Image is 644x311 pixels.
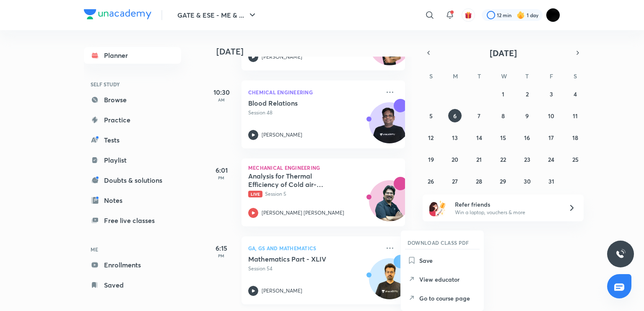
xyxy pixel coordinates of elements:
span: [DATE] [490,47,517,59]
p: View educator [419,275,477,284]
p: [PERSON_NAME] [PERSON_NAME] [262,209,344,217]
p: Save [419,256,477,265]
p: [PERSON_NAME] [262,131,302,139]
button: October 30, 2025 [520,174,534,188]
abbr: October 31, 2025 [548,177,554,185]
button: October 10, 2025 [545,109,558,122]
a: Saved [84,277,181,293]
img: streak [517,11,525,19]
img: Avatar [369,107,410,147]
a: Doubts & solutions [84,172,181,189]
button: October 28, 2025 [473,174,486,188]
button: October 31, 2025 [545,174,558,188]
button: October 27, 2025 [448,174,462,188]
a: Planner [84,47,181,64]
button: October 13, 2025 [448,131,462,144]
p: [PERSON_NAME] [262,53,302,61]
abbr: Thursday [525,72,529,80]
button: October 9, 2025 [520,109,534,122]
a: Company Logo [84,9,151,21]
a: Notes [84,192,181,209]
abbr: October 16, 2025 [524,134,530,142]
p: GA, GS and Mathematics [248,243,380,253]
button: GATE & ESE - ME & ... [172,7,262,23]
p: Session 5 [248,190,380,198]
p: Session 54 [248,265,380,272]
button: October 26, 2025 [424,174,438,188]
h5: 10:30 [205,87,238,97]
a: Browse [84,91,181,108]
abbr: October 5, 2025 [429,112,433,120]
abbr: October 3, 2025 [550,90,553,98]
abbr: October 1, 2025 [502,90,504,98]
button: October 11, 2025 [569,109,582,122]
button: [DATE] [434,47,572,59]
button: October 25, 2025 [569,153,582,166]
button: October 6, 2025 [448,109,462,122]
a: Tests [84,132,181,148]
h6: DOWNLOAD CLASS PDF [408,239,469,246]
p: AM [205,97,238,102]
abbr: October 17, 2025 [548,134,554,142]
h5: 6:15 [205,243,238,253]
abbr: October 13, 2025 [452,134,458,142]
h6: ME [84,242,181,257]
h5: Analysis for Thermal Efficiency of Cold air-standard Diesel – Cycle [248,172,353,189]
a: Practice [84,111,181,128]
abbr: Saturday [574,72,577,80]
button: October 8, 2025 [496,109,510,122]
p: Go to course page [419,294,477,303]
button: October 29, 2025 [496,174,510,188]
abbr: Friday [550,72,553,80]
button: October 4, 2025 [569,87,582,101]
abbr: October 26, 2025 [428,177,434,185]
button: October 5, 2025 [424,109,438,122]
img: Avatar [369,263,410,303]
a: Playlist [84,152,181,168]
abbr: October 7, 2025 [478,112,480,120]
abbr: Monday [453,72,458,80]
abbr: October 27, 2025 [452,177,458,185]
abbr: Sunday [429,72,433,80]
button: October 16, 2025 [520,131,534,144]
abbr: October 23, 2025 [524,155,530,163]
button: October 2, 2025 [520,87,534,101]
button: avatar [462,8,475,22]
button: October 1, 2025 [496,87,510,101]
button: October 20, 2025 [448,153,462,166]
img: ttu [615,249,626,259]
p: [PERSON_NAME] [262,287,302,295]
abbr: October 22, 2025 [500,155,506,163]
a: Enrollments [84,257,181,273]
button: October 23, 2025 [520,153,534,166]
a: Free live classes [84,212,181,229]
p: Mechanical Engineering [248,165,398,170]
img: Avatar [369,185,410,225]
abbr: October 9, 2025 [525,112,529,120]
img: referral [429,200,446,216]
h6: SELF STUDY [84,77,181,91]
abbr: October 14, 2025 [476,134,482,142]
abbr: October 4, 2025 [574,90,577,98]
button: October 21, 2025 [473,153,486,166]
img: Tanuj Sharma [546,8,560,22]
button: October 15, 2025 [496,131,510,144]
abbr: October 2, 2025 [526,90,529,98]
abbr: October 15, 2025 [500,134,506,142]
button: October 18, 2025 [569,131,582,144]
abbr: October 11, 2025 [573,112,578,120]
abbr: October 10, 2025 [548,112,554,120]
button: October 17, 2025 [545,131,558,144]
button: October 19, 2025 [424,153,438,166]
img: avatar [465,11,472,19]
abbr: October 21, 2025 [476,155,482,163]
abbr: October 20, 2025 [452,155,458,163]
abbr: Wednesday [501,72,507,80]
p: Chemical Engineering [248,87,380,97]
h4: [DATE] [216,47,413,57]
h5: 6:01 [205,165,238,175]
p: PM [205,253,238,258]
abbr: October 29, 2025 [500,177,506,185]
button: October 14, 2025 [473,131,486,144]
p: PM [205,175,238,180]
